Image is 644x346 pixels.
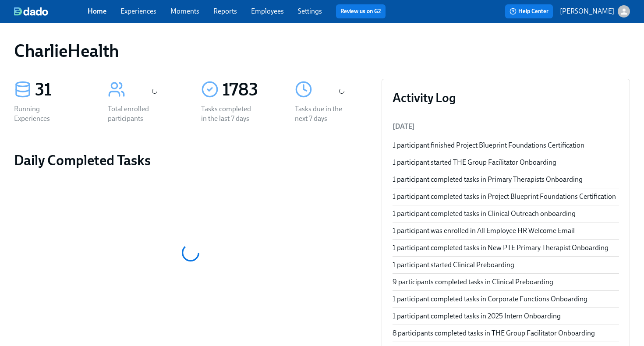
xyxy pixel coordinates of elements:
div: 1 participant completed tasks in 2025 Intern Onboarding [393,311,619,321]
div: 1 participant was enrolled in All Employee HR Welcome Email [393,226,619,236]
div: 1 participant started THE Group Facilitator Onboarding [393,158,619,167]
div: 8 participants completed tasks in THE Group Facilitator Onboarding [393,328,619,338]
a: Employees [251,7,284,15]
h1: CharlieHealth [14,40,119,61]
button: Review us on G2 [336,4,386,18]
div: Running Experiences [14,104,70,124]
h2: Daily Completed Tasks [14,152,368,169]
div: 1 participant started Clinical Preboarding [393,260,619,270]
p: [PERSON_NAME] [560,7,614,16]
button: Help Center [505,4,553,18]
a: Reports [213,7,237,15]
a: Moments [170,7,199,15]
a: Experiences [120,7,156,15]
div: Total enrolled participants [108,104,164,124]
div: 1 participant completed tasks in Clinical Outreach onboarding [393,209,619,219]
div: 1 participant completed tasks in Primary Therapists Onboarding [393,175,619,184]
div: 1 participant completed tasks in Corporate Functions Onboarding [393,294,619,304]
a: dado [14,7,88,16]
div: 31 [35,79,87,101]
a: Home [88,7,106,15]
div: 1 participant completed tasks in Project Blueprint Foundations Certification [393,192,619,201]
div: 1 participant finished Project Blueprint Foundations Certification [393,141,619,150]
button: [PERSON_NAME] [560,5,630,18]
div: 9 participants completed tasks in Clinical Preboarding [393,277,619,287]
div: 1783 [222,79,274,101]
h3: Activity Log [393,90,619,106]
span: Help Center [510,7,548,16]
div: Tasks due in the next 7 days [295,104,351,124]
a: Review us on G2 [340,7,381,16]
div: 1 participant completed tasks in New PTE Primary Therapist Onboarding [393,243,619,253]
img: dado [14,7,48,16]
a: Settings [298,7,322,15]
span: [DATE] [393,122,415,131]
div: Tasks completed in the last 7 days [201,104,257,124]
